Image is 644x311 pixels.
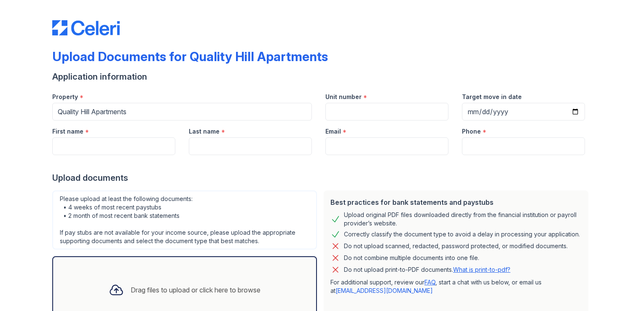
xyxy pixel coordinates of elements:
[52,172,592,184] div: Upload documents
[52,20,120,35] img: CE_Logo_Blue-a8612792a0a2168367f1c8372b55b34899dd931a85d93a1a3d3e32e68fde9ad4.png
[344,211,582,228] div: Upload original PDF files downloaded directly from the financial institution or payroll provider’...
[131,285,260,295] div: Drag files to upload or click here to browse
[330,197,582,207] div: Best practices for bank statements and paystubs
[344,241,568,251] div: Do not upload scanned, redacted, password protected, or modified documents.
[335,287,433,294] a: [EMAIL_ADDRESS][DOMAIN_NAME]
[462,127,481,136] label: Phone
[52,93,78,101] label: Property
[325,93,362,101] label: Unit number
[189,127,220,136] label: Last name
[462,93,522,101] label: Target move in date
[453,266,510,273] a: What is print-to-pdf?
[344,253,479,263] div: Do not combine multiple documents into one file.
[330,278,582,295] p: For additional support, review our , start a chat with us below, or email us at
[52,190,317,249] div: Please upload at least the following documents: • 4 weeks of most recent paystubs • 2 month of mo...
[52,127,83,136] label: First name
[424,279,435,286] a: FAQ
[52,71,592,83] div: Application information
[344,229,580,239] div: Correctly classify the document type to avoid a delay in processing your application.
[344,265,510,274] p: Do not upload print-to-PDF documents.
[325,127,341,136] label: Email
[52,49,328,64] div: Upload Documents for Quality Hill Apartments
